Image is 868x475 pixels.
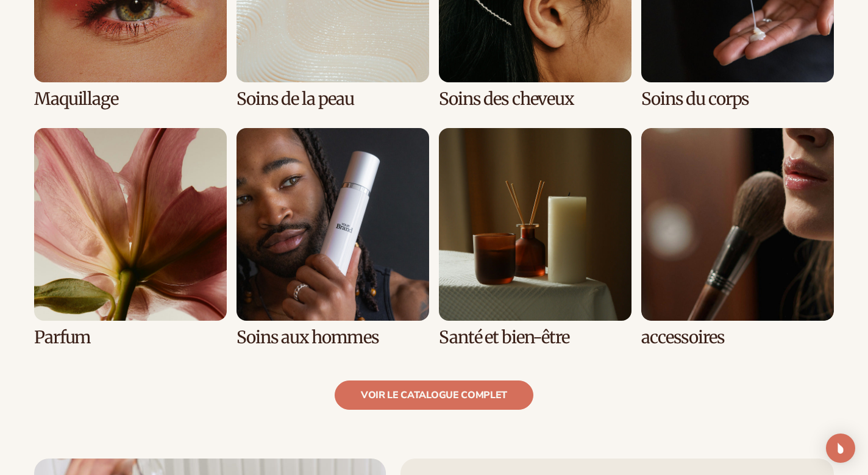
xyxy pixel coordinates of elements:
div: 6 / 8 [237,128,429,347]
h3: Soins du corps [641,90,834,109]
div: 8 / 8 [641,128,834,347]
div: Open Intercom Messenger [826,434,855,463]
h3: Maquillage [34,90,227,109]
h3: Soins de la peau [237,90,429,109]
div: 5 / 8 [34,128,227,347]
div: 7 / 8 [439,128,631,347]
h3: Soins des cheveux [439,90,631,109]
a: VOIR LE CATALOGUE COMPLET [335,380,533,410]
